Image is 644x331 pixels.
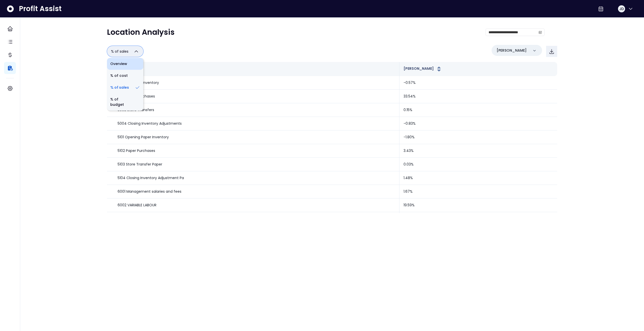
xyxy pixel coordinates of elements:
td: -0.83% [399,117,557,130]
li: % of budget [107,93,143,111]
li: Overview [107,58,143,70]
span: % of sales [111,48,128,54]
p: 5101 Opening Paper Inventory [118,135,169,140]
td: 0.15% [399,103,557,117]
td: 33.54% [399,90,557,103]
p: 6001 Management salaries and fees [118,189,181,194]
span: JD [619,6,624,11]
td: -1.80% [399,130,557,144]
p: 5102 Paper Purchases [118,148,155,153]
td: -0.57% [399,76,557,90]
td: 1.67% [399,185,557,198]
td: -0.07% [399,212,557,226]
td: 1.48% [399,171,557,185]
h2: Location Analysis [107,28,175,37]
td: 19.59% [399,198,557,212]
li: % of sales [107,82,143,93]
p: 6002 VARIABLE LABOUR [118,203,156,208]
li: % of cost [107,70,143,82]
svg: calendar [539,30,542,34]
p: 5103 Store Transfer Paper [118,162,162,167]
td: 0.03% [399,158,557,171]
p: 5104 Closing Inventory Adjustment Pa [118,175,184,181]
p: [PERSON_NAME] [497,48,527,53]
button: [PERSON_NAME] [404,66,442,72]
p: 5004 Closing Inventory Adjustments [118,121,182,126]
span: Profit Assist [19,4,62,13]
td: 3.43% [399,144,557,158]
